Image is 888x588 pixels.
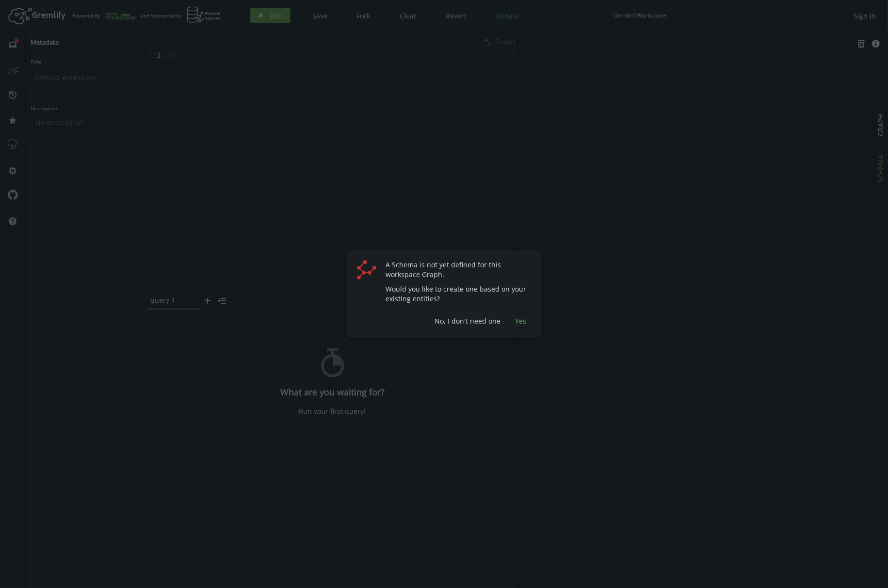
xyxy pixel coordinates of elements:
span: No, I don't need one [435,316,501,326]
p: Would you like to create one based on your existing entities? [386,284,532,304]
p: A Schema is not yet defined for this workspace Graph. [386,260,532,279]
button: No, I don't need one [430,313,506,328]
button: Yes [511,313,532,328]
span: Yes [516,316,527,326]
